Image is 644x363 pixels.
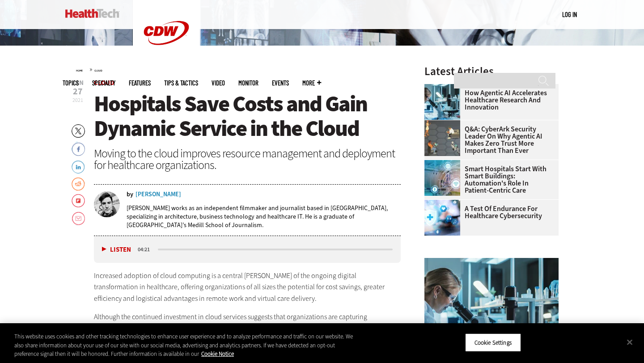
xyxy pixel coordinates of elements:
[136,191,181,198] a: [PERSON_NAME]
[94,191,120,217] img: nathan eddy
[92,80,115,86] span: Specialty
[127,191,133,198] span: by
[129,80,151,86] a: Features
[562,10,577,19] div: User menu
[424,160,460,196] img: Smart hospital
[424,84,465,91] a: scientist looks through microscope in lab
[424,120,465,127] a: Group of humans and robots accessing a network
[424,126,553,154] a: Q&A: CyberArk Security Leader on Why Agentic AI Makes Zero Trust More Important Than Ever
[201,350,234,358] a: More information about your privacy
[302,80,321,86] span: More
[424,120,460,156] img: Group of humans and robots accessing a network
[127,204,401,229] p: [PERSON_NAME] works as an independent filmmaker and journalist based in [GEOGRAPHIC_DATA], specia...
[424,89,553,111] a: How Agentic AI Accelerates Healthcare Research and Innovation
[136,245,157,253] div: duration
[424,200,460,236] img: Healthcare cybersecurity
[424,160,465,167] a: Smart hospital
[238,80,258,86] a: MonITor
[424,258,559,359] img: scientist looks through microscope in lab
[14,332,354,359] div: This website uses cookies and other tracking technologies to enhance user experience and to analy...
[424,200,465,207] a: Healthcare cybersecurity
[620,332,640,352] button: Close
[94,236,401,263] div: media player
[424,84,460,120] img: scientist looks through microscope in lab
[102,246,131,253] button: Listen
[94,148,401,171] div: Moving to the cloud improves resource management and deployment for healthcare organizations.
[465,333,521,352] button: Cookie Settings
[424,66,559,77] h3: Latest Articles
[562,10,577,18] a: Log in
[72,97,83,104] span: 2021
[424,165,553,194] a: Smart Hospitals Start With Smart Buildings: Automation's Role in Patient-Centric Care
[94,89,367,143] span: Hospitals Save Costs and Gain Dynamic Service in the Cloud
[272,80,289,86] a: Events
[212,80,225,86] a: Video
[63,80,79,86] span: Topics
[133,59,200,68] a: CDW
[65,9,119,18] img: Home
[424,205,553,219] a: A Test of Endurance for Healthcare Cybersecurity
[164,80,198,86] a: Tips & Tactics
[94,270,401,304] p: Increased adoption of cloud computing is a central [PERSON_NAME] of the ongoing digital transform...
